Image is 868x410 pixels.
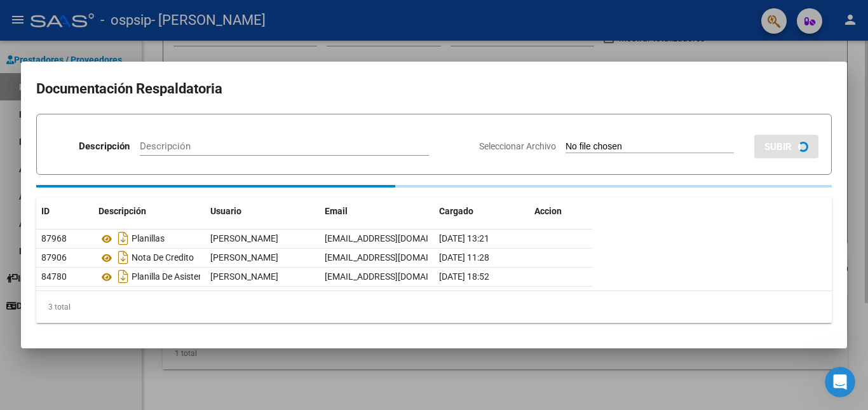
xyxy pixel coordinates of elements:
[98,266,200,287] div: Planilla De Asistencia
[210,206,241,216] span: Usuario
[764,141,792,153] span: SUBIR
[325,252,466,263] span: [EMAIL_ADDRESS][DOMAIN_NAME]
[205,198,320,225] datatable-header-cell: Usuario
[825,367,855,397] iframe: Intercom live chat
[36,198,93,225] datatable-header-cell: ID
[320,198,434,225] datatable-header-cell: Email
[41,271,67,282] span: 84780
[36,77,832,101] h2: Documentación Respaldatoria
[41,206,50,216] span: ID
[210,233,278,243] span: [PERSON_NAME]
[79,139,130,154] p: Descripción
[325,233,466,243] span: [EMAIL_ADDRESS][DOMAIN_NAME]
[98,247,200,268] div: Nota De Credito
[754,135,818,158] button: SUBIR
[325,206,348,216] span: Email
[98,228,200,249] div: Planillas
[534,206,562,216] span: Accion
[439,271,489,282] span: [DATE] 18:52
[439,206,473,216] span: Cargado
[98,206,146,216] span: Descripción
[115,228,132,249] i: Descargar documento
[434,198,529,225] datatable-header-cell: Cargado
[41,233,67,243] span: 87968
[479,141,556,151] span: Seleccionar Archivo
[210,252,278,263] span: [PERSON_NAME]
[93,198,205,225] datatable-header-cell: Descripción
[115,247,132,268] i: Descargar documento
[36,291,832,323] div: 3 total
[115,266,132,287] i: Descargar documento
[325,271,466,282] span: [EMAIL_ADDRESS][DOMAIN_NAME]
[439,252,489,263] span: [DATE] 11:28
[529,198,593,225] datatable-header-cell: Accion
[439,233,489,243] span: [DATE] 13:21
[41,252,67,263] span: 87906
[210,271,278,282] span: [PERSON_NAME]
